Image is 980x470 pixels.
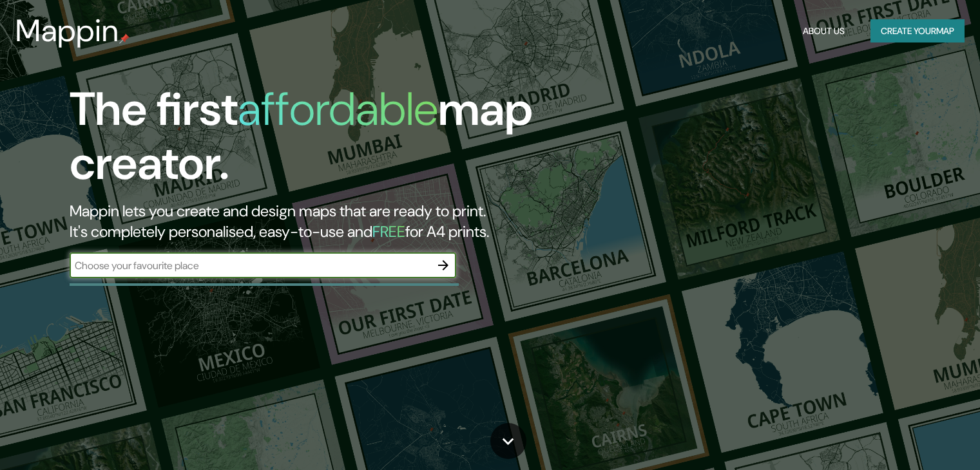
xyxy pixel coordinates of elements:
input: Choose your favourite place [70,258,430,273]
h2: Mappin lets you create and design maps that are ready to print. It's completely personalised, eas... [70,201,560,242]
button: About Us [798,19,850,43]
h1: The first map creator. [70,82,560,201]
h3: Mappin [15,13,119,49]
button: Create yourmap [870,19,965,43]
img: mappin-pin [119,33,130,44]
h1: affordable [238,79,438,139]
h5: FREE [372,221,405,241]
